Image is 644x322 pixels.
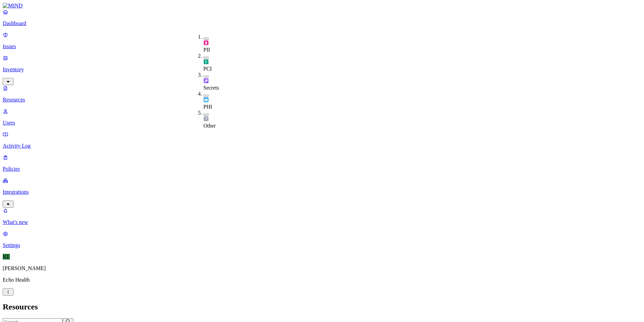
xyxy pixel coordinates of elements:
[203,59,209,64] img: pci
[3,55,641,84] a: Inventory
[3,277,641,283] p: Echo Health
[3,219,641,225] p: What's new
[3,254,10,260] span: KE
[203,47,210,53] span: PII
[3,231,641,248] a: Settings
[3,120,641,126] p: Users
[3,108,641,126] a: Users
[3,189,641,195] p: Integrations
[3,9,641,26] a: Dashboard
[3,97,641,103] p: Resources
[203,116,209,121] img: other
[203,85,219,91] span: Secrets
[3,265,641,271] p: [PERSON_NAME]
[3,302,641,311] h2: Resources
[203,123,216,129] span: Other
[3,177,641,207] a: Integrations
[3,67,641,73] p: Inventory
[3,166,641,172] p: Policies
[3,208,641,225] a: What's new
[3,20,641,26] p: Dashboard
[3,154,641,172] a: Policies
[3,242,641,248] p: Settings
[203,78,209,83] img: secret
[203,40,209,45] img: pii
[3,43,641,50] p: Issues
[3,32,641,50] a: Issues
[3,85,641,103] a: Resources
[3,143,641,149] p: Activity Log
[203,66,212,72] span: PCI
[3,3,23,9] img: MIND
[203,97,209,102] img: phi
[203,104,212,110] span: PHI
[3,3,641,9] a: MIND
[3,131,641,149] a: Activity Log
